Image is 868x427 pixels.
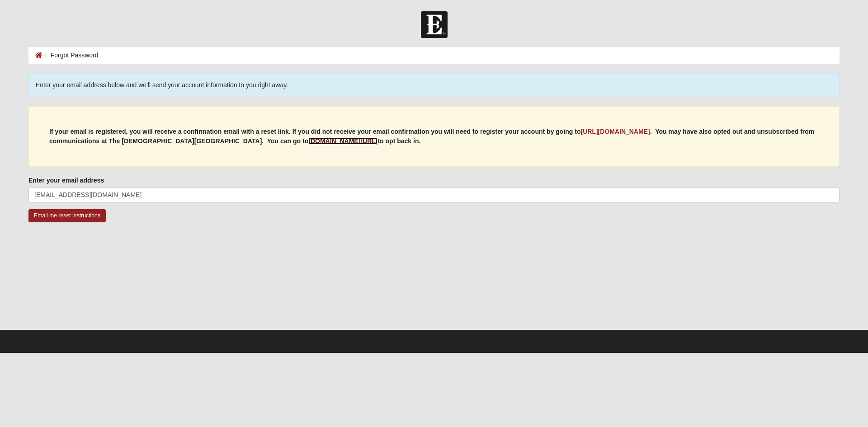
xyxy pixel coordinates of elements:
[28,176,104,185] label: Enter your email address
[308,137,377,145] a: [DOMAIN_NAME][URL]
[28,73,840,97] div: Enter your email address below and we'll send your account information to you right away.
[421,11,448,38] img: Church of Eleven22 Logo
[28,209,106,222] input: Email me reset instructions
[581,128,650,135] a: [URL][DOMAIN_NAME]
[49,127,819,146] p: If your email is registered, you will receive a confirmation email with a reset link. If you did ...
[42,51,99,60] li: Forgot Password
